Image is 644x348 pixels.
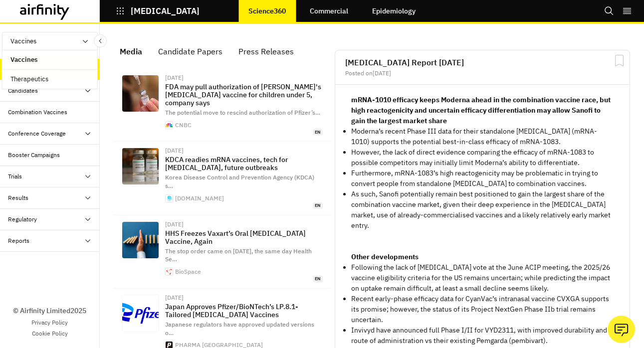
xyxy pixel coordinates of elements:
p: Recent early-phase efficacy data for CyanVac’s intranasal vaccine CVXGA supports its promise; how... [351,294,614,325]
span: The potential move to rescind authorization of Pfizer’s … [165,109,320,116]
p: Vaccines [2,50,45,69]
p: KDCA readies mRNA vaccines, tech for [MEDICAL_DATA], future outbreaks [165,156,323,172]
span: en [313,129,323,136]
button: [MEDICAL_DATA] [116,2,200,19]
div: Candidate Papers [158,44,222,59]
div: [DATE] [165,221,323,227]
span: Japanese regulators have approved updated versions o … [165,321,314,337]
img: mRNA-vaccine-vials-syringe.png [122,148,159,184]
div: Booster Campaigns [8,151,60,160]
p: Moderna’s recent Phase III data for their standalone [MEDICAL_DATA] (mRNA-1010) supports the pote... [351,126,614,147]
a: [DATE]HHS Freezes Vaxart’s Oral [MEDICAL_DATA] Vaccine, AgainThe stop order came on [DATE], the s... [114,215,331,289]
div: Conference Coverage [8,129,66,138]
p: HHS Freezes Vaxart’s Oral [MEDICAL_DATA] Vaccine, Again [165,229,323,245]
p: Following the lack of [MEDICAL_DATA] vote at the June ACIP meeting, the 2025/26 vaccine eligibili... [351,262,614,294]
button: Ask our analysts [608,316,635,343]
div: Trials [8,172,22,181]
p: Furthermore, mRNA-1083’s high reactogenicity may be problematic in trying to convert people from ... [351,168,614,189]
div: [DATE] [165,295,323,301]
div: Candidates [8,86,38,95]
div: Combination Vaccines [8,108,67,117]
span: en [313,276,323,282]
img: apple-touch-icon.png [166,195,173,202]
span: Korea Disease Control and Prevention Agency (KDCA) s … [165,174,314,189]
button: Close Sidebar [94,34,107,47]
a: [DATE]FDA may pull authorization of [PERSON_NAME]'s [MEDICAL_DATA] vaccine for children under 5, ... [114,69,331,142]
p: Therapeutics [2,70,56,89]
p: Japan Approves Pfizer/BioNTech’s LP.8.1-Tailored [MEDICAL_DATA] Vaccines [165,303,323,319]
div: PHARMA [GEOGRAPHIC_DATA] [175,342,263,348]
div: Posted on [DATE] [345,70,620,76]
div: Press Releases [238,44,294,59]
strong: mRNA-1010 efficacy keeps Moderna ahead in the combination vaccine race, but high reactogenicity a... [351,95,611,125]
p: However, the lack of direct evidence comparing the efficacy of mRNA-1083 to possible competitors ... [351,147,614,168]
p: [MEDICAL_DATA] [131,6,200,15]
a: [DATE]KDCA readies mRNA vaccines, tech for [MEDICAL_DATA], future outbreaksKorea Disease Control ... [114,142,331,215]
span: en [313,202,323,209]
img: %E3%83%95%E3%82%A1%E3%82%A4%E3%82%B6%E3%83%BC_%E6%96%B0%E3%83%AD%E3%82%B4.jpg [122,295,159,332]
p: © Airfinity Limited 2025 [13,306,86,316]
div: Regulatory [8,215,37,224]
p: Science360 [248,7,286,15]
p: Invivyd have announced full Phase I/II for VYD2311, with improved durability and route of adminis... [351,325,614,346]
div: CNBC [175,122,192,128]
div: Results [8,193,28,202]
div: Media [120,44,142,59]
div: Reports [8,236,29,245]
button: Vaccines [2,32,98,51]
img: favicon.ico [166,122,173,129]
div: [DOMAIN_NAME] [175,195,224,201]
h2: [MEDICAL_DATA] Report [DATE] [345,58,620,66]
a: Privacy Policy [31,318,68,327]
p: FDA may pull authorization of [PERSON_NAME]'s [MEDICAL_DATA] vaccine for children under 5, compan... [165,83,323,107]
svg: Bookmark Report [613,54,626,67]
div: [DATE] [165,75,323,81]
button: Search [604,2,614,19]
a: Cookie Policy [32,329,68,338]
span: The stop order came on [DATE], the same day Health Se … [165,247,312,263]
div: BioSpace [175,269,201,275]
strong: Other developments [351,252,419,261]
p: As such, Sanofi potentially remain best positioned to gain the largest share of the combination v... [351,189,614,231]
img: 107261566-1687527023180-gettyimages-1252034687-US-NEWS-CORONAVIRUS-CHICAGO-VACCINATIONS-1-TB.jpeg [122,75,159,112]
div: [DATE] [165,148,323,154]
img: apple-touch-icon.png [166,268,173,275]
